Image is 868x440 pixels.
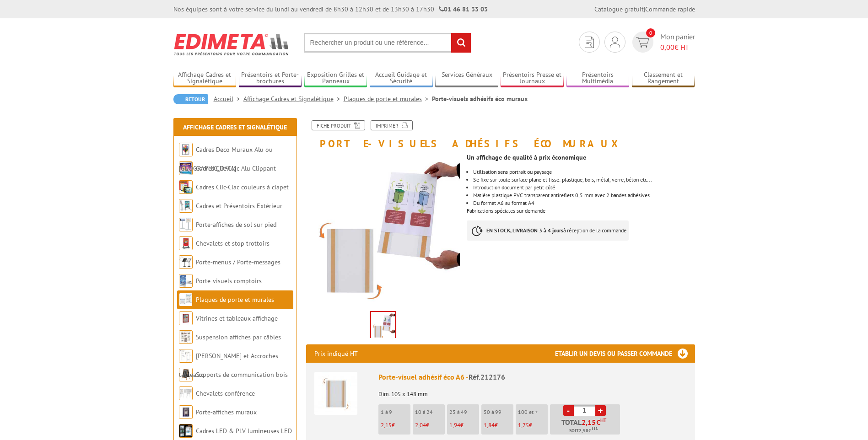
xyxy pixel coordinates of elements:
[378,372,687,382] div: Porte-visuel adhésif éco A6 -
[467,153,586,161] strong: Un affichage de qualité à prix économique
[473,200,695,206] li: Du format A6 au format A4
[179,255,193,269] img: Porte-menus / Porte-messages
[179,274,193,288] img: Porte-visuels comptoirs
[173,71,237,86] a: Affichage Cadres et Signalétique
[179,349,193,363] img: Cimaises et Accroches tableaux
[304,71,367,86] a: Exposition Grilles et Panneaux
[636,37,649,48] img: devis rapide
[179,180,193,194] img: Cadres Clic-Clac couleurs à clapet
[381,421,392,429] span: 2,15
[179,352,278,379] a: [PERSON_NAME] et Accroches tableaux
[566,71,630,86] a: Présentoirs Multimédia
[179,293,193,306] img: Plaques de porte et murales
[196,258,280,266] a: Porte-menus / Porte-messages
[306,154,460,308] img: porte_visuels_muraux_212176.jpg
[632,71,695,86] a: Classement et Rangement
[594,5,644,13] a: Catalogue gratuit
[484,409,513,415] p: 50 à 99
[467,149,701,250] div: Fabrications spéciales sur demande
[196,183,289,191] a: Cadres Clic-Clac couleurs à clapet
[435,71,498,86] a: Services Généraux
[179,311,193,325] img: Vitrines et tableaux affichage
[600,417,606,424] sup: HT
[381,409,410,415] p: 1 à 9
[179,218,193,231] img: Porte-affiches de sol sur pied
[196,408,257,416] a: Porte-affiches muraux
[552,419,620,435] p: Total
[370,71,433,86] a: Accueil Guidage et Sécurité
[196,314,278,322] a: Vitrines et tableaux affichage
[415,421,426,429] span: 2,04
[173,5,488,14] div: Nos équipes sont à votre service du lundi au vendredi de 8h30 à 12h30 et de 13h30 à 17h30
[660,32,695,53] span: Mon panier
[173,27,290,61] img: Edimeta
[415,422,445,429] p: €
[473,185,695,190] li: Introduction document par petit côté
[196,370,288,379] a: Supports de communication bois
[196,295,274,304] a: Plaques de porte et murales
[451,33,471,53] input: rechercher
[179,145,273,172] a: Cadres Deco Muraux Alu ou [GEOGRAPHIC_DATA]
[196,333,281,341] a: Suspension affiches par câbles
[563,405,574,416] a: -
[344,95,432,103] a: Plaques de porte et murales
[660,43,674,52] span: 0,00
[179,199,193,213] img: Cadres et Présentoirs Extérieur
[214,95,243,103] a: Accueil
[645,5,695,13] a: Commande rapide
[569,427,598,435] span: Soit €
[173,94,208,104] a: Retour
[449,421,460,429] span: 1,94
[312,120,365,130] a: Fiche produit
[449,422,479,429] p: €
[595,405,606,416] a: +
[239,71,302,86] a: Présentoirs et Porte-brochures
[179,143,193,156] img: Cadres Deco Muraux Alu ou Bois
[646,28,655,38] span: 0
[449,409,479,415] p: 25 à 49
[518,421,529,429] span: 1,75
[196,239,270,247] a: Chevalets et stop trottoirs
[314,344,358,363] p: Prix indiqué HT
[304,33,471,53] input: Rechercher un produit ou une référence...
[484,422,513,429] p: €
[439,5,488,13] strong: 01 46 81 33 03
[378,385,687,397] p: Dim. 105 x 148 mm
[473,169,695,175] li: Utilisation sens portrait ou paysage
[473,193,695,198] p: Matière plastique PVC transparent antireflets 0,5 mm avec 2 bandes adhésives
[467,220,629,241] p: à réception de la commande
[594,5,695,14] div: |
[469,372,505,381] span: Réf.212176
[585,37,594,48] img: devis rapide
[596,419,600,426] span: €
[196,164,276,172] a: Cadres Clic-Clac Alu Clippant
[179,236,193,250] img: Chevalets et stop trottoirs
[196,220,276,229] a: Porte-affiches de sol sur pied
[179,330,193,344] img: Suspension affiches par câbles
[196,202,282,210] a: Cadres et Présentoirs Extérieur
[579,427,588,435] span: 2,58
[371,312,395,340] img: porte_visuels_muraux_212176.jpg
[371,120,413,130] a: Imprimer
[582,419,596,426] span: 2,15
[518,422,548,429] p: €
[486,227,563,234] strong: EN STOCK, LIVRAISON 3 à 4 jours
[484,421,495,429] span: 1,84
[518,409,548,415] p: 100 et +
[415,409,445,415] p: 10 à 24
[196,389,255,397] a: Chevalets conférence
[630,32,695,53] a: devis rapide 0 Mon panier 0,00€ HT
[314,372,357,415] img: Porte-visuel adhésif éco A6
[660,42,695,53] span: € HT
[196,277,262,285] a: Porte-visuels comptoirs
[243,95,344,103] a: Affichage Cadres et Signalétique
[381,422,410,429] p: €
[501,71,564,86] a: Présentoirs Presse et Journaux
[591,426,598,431] sup: TTC
[555,344,695,363] h3: Etablir un devis ou passer commande
[473,177,695,182] li: Se fixe sur toute surface plane et lisse: plastique, bois, métal, verre, béton etc...
[432,94,528,103] li: Porte-visuels adhésifs éco muraux
[610,37,620,48] img: devis rapide
[196,427,292,435] a: Cadres LED & PLV lumineuses LED
[183,123,287,131] a: Affichage Cadres et Signalétique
